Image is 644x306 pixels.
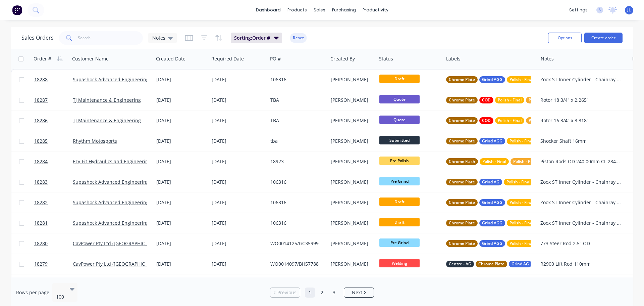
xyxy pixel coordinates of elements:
span: Polish - Pre [513,158,534,165]
span: JL [627,7,631,13]
div: [DATE] [212,138,265,144]
button: Sorting:Order # [231,33,282,43]
a: 18287 [34,90,73,110]
span: Polish - Final [482,158,506,165]
span: Polish - Final [509,138,533,144]
a: dashboard [253,5,284,15]
div: PO # [270,55,281,62]
span: Previous [277,289,297,296]
a: Ezy-Fit Hydraulics and Engineering Group Pty Ltd [73,158,183,165]
span: Draft [379,198,420,206]
span: Chrome Plate [449,117,475,124]
div: [PERSON_NAME] [331,220,372,226]
div: WO0014125/GC35999 [270,240,322,247]
div: [PERSON_NAME] [331,97,372,103]
a: 18288 [34,70,73,90]
span: 18279 [34,261,48,267]
span: Sorting: Order # [234,35,270,41]
span: Grind AGG [482,138,502,144]
div: [PERSON_NAME] [331,117,372,124]
div: 106316 [270,76,322,83]
div: [DATE] [156,158,206,165]
span: Quote [379,95,420,103]
span: Grind AGG [482,220,502,226]
span: 18286 [34,117,48,124]
div: [DATE] [212,199,265,206]
div: productivity [359,5,392,15]
div: TBA [270,97,322,103]
button: Chrome PlateGrind AGGPolish - Final [446,220,564,226]
div: [DATE] [156,261,206,267]
a: Supashock Advanced Engineering - (Dynamic Engineering) [73,220,204,226]
div: 106316 [270,220,322,226]
button: Centre - AGChrome PlateGrind AG [446,261,562,267]
div: [DATE] [212,220,265,226]
span: Chrome Plate [449,97,475,103]
div: Piston Rods OD 240.00mm CL 2840mm SOW: Pre Polish, HCP, Polish ( min chrome thickness 0.004") [540,158,622,165]
a: Rhythm Motosports [73,138,117,144]
div: sales [310,5,329,15]
span: Chrome Plate [449,240,475,247]
span: 18281 [34,220,48,226]
a: Supashock Advanced Engineering - (Dynamic Engineering) [73,199,204,206]
span: 18284 [34,158,48,165]
div: Created Date [156,55,185,62]
div: Zoox ST Inner Cylinder - Chainray Top [540,199,622,206]
span: Polish - Final [509,199,533,206]
a: Supashock Advanced Engineering - (Dynamic Engineering) [73,179,204,185]
div: 106316 [270,199,322,206]
span: 18282 [34,199,48,206]
span: Chrome Plate [449,199,475,206]
span: Rows per page [16,289,49,296]
span: COD [482,117,491,124]
span: Chrome Plate [449,138,475,144]
a: 18280 [34,233,73,254]
div: Created By [330,55,355,62]
div: [DATE] [156,199,206,206]
a: Page 2 [317,288,327,298]
button: Options [548,33,582,43]
div: Required Date [211,55,244,62]
div: 18923 [270,158,322,165]
div: [DATE] [212,179,265,185]
span: Quote [379,116,420,124]
div: [PERSON_NAME] [331,76,372,83]
span: COD [482,97,491,103]
div: settings [566,5,591,15]
div: [DATE] [156,76,206,83]
span: Pre Grind [379,238,420,247]
button: Chrome PlateCODPolish - FinalPolish - Pre [446,117,588,124]
button: Reset [290,33,307,43]
h1: Sales Orders [21,35,54,41]
span: Submitted [379,136,420,144]
span: Chrome Plate [449,220,475,226]
div: tba [270,138,322,144]
span: Welding [379,259,420,267]
span: Polish - Pre [529,117,550,124]
span: Next [352,289,362,296]
div: [DATE] [212,76,265,83]
span: Chrome Flash [449,158,475,165]
a: TJ Maintenance & Engineering [73,117,141,124]
button: Chrome PlateGrind AGGPolish - Final [446,138,536,144]
div: [DATE] [212,158,265,165]
a: Page 3 [329,288,339,298]
div: [DATE] [156,138,206,144]
span: Pre Grind [379,177,420,185]
div: [DATE] [156,220,206,226]
div: [DATE] [212,240,265,247]
div: [DATE] [156,117,206,124]
div: Labels [446,55,461,62]
span: Polish - Final [509,220,533,226]
div: R2900 Lift Rod 110mm [540,261,622,267]
span: Grind AGG [482,240,502,247]
div: Rotor 16 3/4" x 3.318" [540,117,622,124]
button: Create order [584,33,623,43]
img: Factory [12,5,22,15]
div: [DATE] [212,261,265,267]
div: Rotor 18 3/4" x 2.265" [540,97,622,103]
span: Polish - Final [509,76,533,83]
span: Draft [379,218,420,226]
div: products [284,5,310,15]
div: [DATE] [212,97,265,103]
